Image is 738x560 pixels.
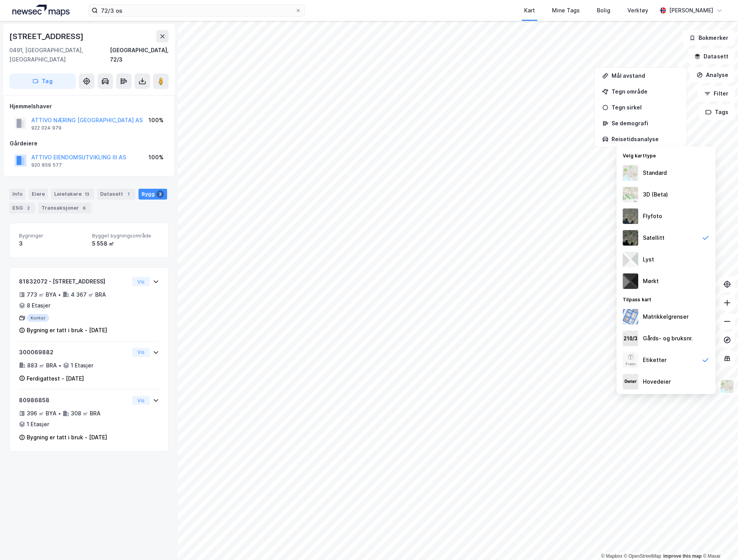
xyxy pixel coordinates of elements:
div: • [58,362,62,369]
div: 922 024 979 [31,125,62,131]
div: 308 ㎡ BRA [71,409,101,418]
button: Tag [9,73,76,89]
div: Bolig [597,6,610,15]
div: Kontrollprogram for chat [699,523,738,560]
div: Gårdeiere [10,139,168,148]
div: 0491, [GEOGRAPHIC_DATA], [GEOGRAPHIC_DATA] [9,46,110,64]
div: Gårds- og bruksnr. [643,334,693,343]
div: 8 Etasjer [27,301,50,310]
div: Bygg [138,189,167,200]
img: nCdM7BzjoCAAAAAElFTkSuQmCC [623,273,638,289]
div: ESG [9,203,35,213]
img: majorOwner.b5e170eddb5c04bfeeff.jpeg [623,374,638,389]
div: Velg karttype [617,148,716,162]
div: 5 558 ㎡ [92,239,159,248]
div: 13 [83,190,91,198]
div: 1 Etasjer [27,420,49,429]
div: Hovedeier [643,377,671,386]
div: Standard [643,168,667,178]
div: Mine Tags [552,6,580,15]
div: Flyfoto [643,212,662,221]
div: Bygning er tatt i bruk - [DATE] [27,326,107,335]
div: Satellitt [643,233,665,242]
div: 396 ㎡ BYA [27,409,56,418]
img: Z [623,352,638,368]
div: Mål avstand [612,72,679,79]
div: Se demografi [612,120,679,126]
div: Eiere [29,189,48,200]
span: Bygget bygningsområde [92,232,159,239]
button: Filter [698,86,735,101]
div: 2 [24,204,32,212]
div: Tilpass kart [617,292,716,306]
div: Lyst [643,255,654,264]
div: • [58,292,61,298]
div: 100% [149,153,164,162]
img: logo.a4113a55bc3d86da70a041830d287a7e.svg [12,5,70,16]
div: Datasett [97,189,135,200]
div: Hjemmelshaver [10,102,168,111]
img: luj3wr1y2y3+OchiMxRmMxRlscgabnMEmZ7DJGWxyBpucwSZnsMkZbHIGm5zBJmewyRlscgabnMEmZ7DJGWxyBpucwSZnsMkZ... [623,252,638,267]
div: 100% [149,116,164,125]
img: cadastreKeys.547ab17ec502f5a4ef2b.jpeg [623,331,638,346]
div: Verktøy [627,6,648,15]
div: 1 [125,190,132,198]
div: 1 Etasjer [71,361,93,370]
div: 81832072 - [STREET_ADDRESS] [19,277,129,286]
button: Datasett [688,49,735,64]
div: 773 ㎡ BYA [27,290,56,299]
button: Vis [132,396,150,405]
div: Tegn område [612,88,679,95]
img: Z [720,379,735,394]
div: [STREET_ADDRESS] [9,30,85,43]
div: Reisetidsanalyse [612,136,679,142]
div: 3 [156,190,164,198]
div: [PERSON_NAME] [669,6,713,15]
div: Info [9,189,26,200]
button: Vis [132,277,150,286]
a: OpenStreetMap [624,553,661,559]
div: Transaksjoner [38,203,91,213]
div: Bygning er tatt i bruk - [DATE] [27,433,107,442]
div: Ferdigattest - [DATE] [27,374,84,383]
div: 920 859 577 [31,162,62,168]
img: Z [623,208,638,224]
button: Tags [699,104,735,120]
div: Kart [524,6,535,15]
button: Bokmerker [683,30,735,46]
div: Etiketter [643,355,666,365]
img: Z [623,187,638,202]
div: 4 367 ㎡ BRA [71,290,106,299]
button: Vis [132,348,150,357]
iframe: Chat Widget [699,523,738,560]
span: Bygninger [19,232,86,239]
div: 6 [80,204,88,212]
div: 3D (Beta) [643,190,668,199]
div: Leietakere [51,189,94,200]
div: 300069882 [19,348,129,357]
img: cadastreBorders.cfe08de4b5ddd52a10de.jpeg [623,309,638,324]
div: Matrikkelgrenser [643,312,688,321]
div: 3 [19,239,86,248]
div: [GEOGRAPHIC_DATA], 72/3 [110,46,169,64]
img: Z [623,165,638,181]
img: 9k= [623,230,638,246]
a: Mapbox [601,553,622,559]
div: 883 ㎡ BRA [27,361,57,370]
button: Analyse [690,67,735,83]
div: • [58,410,61,417]
div: Tegn sirkel [612,104,679,111]
div: 80986858 [19,396,129,405]
a: Improve this map [663,553,702,559]
div: Mørkt [643,277,659,286]
input: Søk på adresse, matrikkel, gårdeiere, leietakere eller personer [98,5,295,16]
